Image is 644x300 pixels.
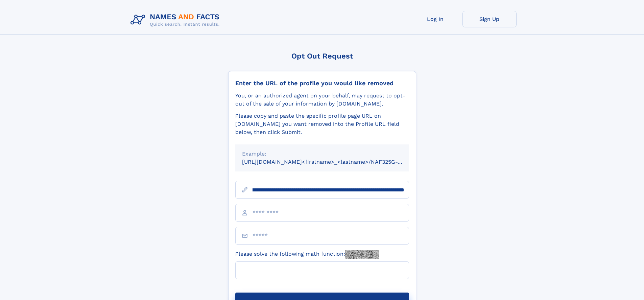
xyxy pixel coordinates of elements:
[235,92,409,108] div: You, or an authorized agent on your behalf, may request to opt-out of the sale of your informatio...
[228,52,416,60] div: Opt Out Request
[235,112,409,136] div: Please copy and paste the specific profile page URL on [DOMAIN_NAME] you want removed into the Pr...
[242,150,402,158] div: Example:
[128,11,225,29] img: Logo Names and Facts
[235,250,379,259] label: Please solve the following math function:
[235,79,409,87] div: Enter the URL of the profile you would like removed
[462,11,517,27] a: Sign Up
[408,11,462,27] a: Log In
[242,159,422,165] small: [URL][DOMAIN_NAME]<firstname>_<lastname>/NAF325G-xxxxxxxx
